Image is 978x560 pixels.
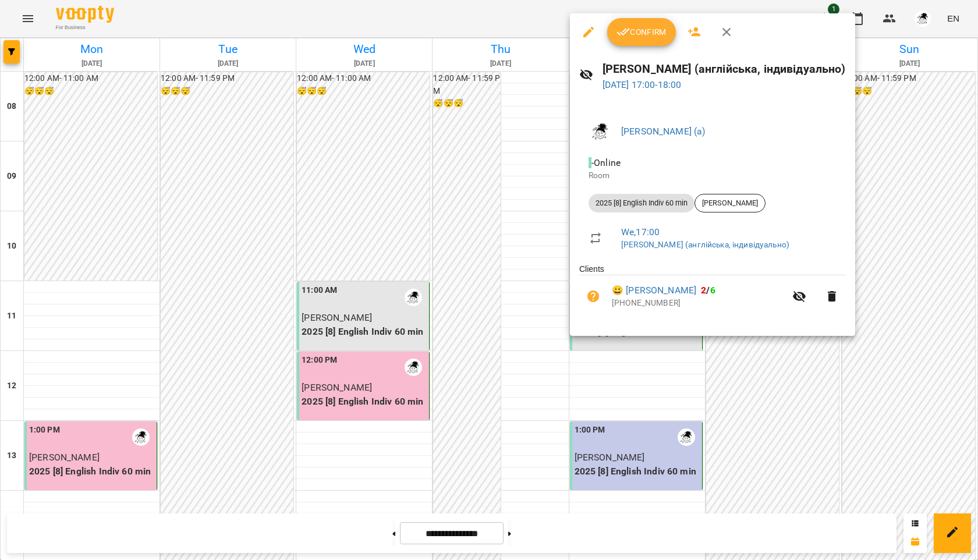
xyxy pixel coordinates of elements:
[579,282,607,310] button: Unpaid. Bill the attendance?
[589,170,837,182] p: Room
[621,226,660,238] a: We , 17:00
[621,240,789,249] a: [PERSON_NAME] (англійська, індивідуально)
[616,25,667,39] span: Confirm
[701,285,715,296] b: /
[612,283,696,297] a: 😀 [PERSON_NAME]
[710,285,715,296] span: 6
[589,198,694,208] span: 2025 [8] English Indiv 60 min
[701,285,706,296] span: 2
[612,297,785,309] p: [PHONE_NUMBER]
[621,126,706,137] a: [PERSON_NAME] (а)
[589,157,623,168] span: - Online
[695,198,765,208] span: [PERSON_NAME]
[579,263,846,321] ul: Clients
[589,120,612,143] img: c09839ea023d1406ff4d1d49130fd519.png
[603,79,682,90] a: [DATE] 17:00-18:00
[607,18,676,46] button: Confirm
[694,194,766,212] div: [PERSON_NAME]
[603,60,846,78] h6: [PERSON_NAME] (англійська, індивідуально)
